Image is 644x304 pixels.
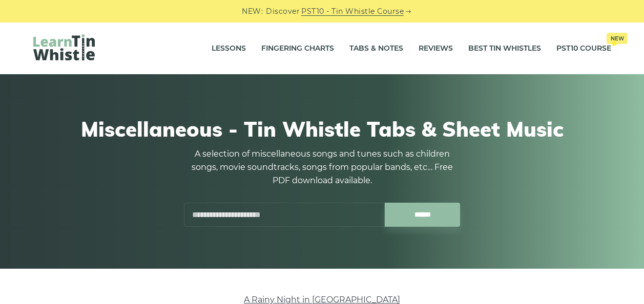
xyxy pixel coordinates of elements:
[261,36,334,61] a: Fingering Charts
[556,36,611,61] a: PST10 CourseNew
[468,36,541,61] a: Best Tin Whistles
[184,147,461,187] p: A selection of miscellaneous songs and tunes such as children songs, movie soundtracks, songs fro...
[419,36,453,61] a: Reviews
[212,36,246,61] a: Lessons
[607,33,628,44] span: New
[349,36,403,61] a: Tabs & Notes
[33,117,611,141] h1: Miscellaneous - Tin Whistle Tabs & Sheet Music
[33,34,95,60] img: LearnTinWhistle.com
